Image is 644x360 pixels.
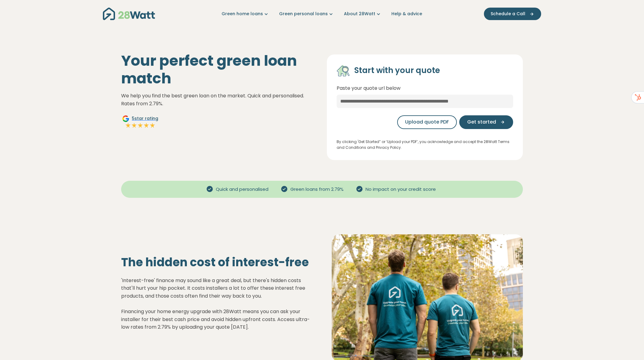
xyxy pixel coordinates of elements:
h2: The hidden cost of interest-free [121,255,312,269]
img: Full star [149,122,156,128]
img: Full star [125,122,131,128]
h1: Your perfect green loan match [121,52,317,87]
span: No impact on your credit score [363,186,438,193]
img: Full star [143,122,149,128]
span: Schedule a Call [491,11,525,17]
span: Get started [467,118,496,126]
a: Green home loans [222,11,269,17]
span: Upload quote PDF [405,118,449,126]
button: Upload quote PDF [397,115,457,129]
p: Paste your quote url below [337,84,513,92]
p: 'Interest-free' finance may sound like a great deal, but there's hidden costs that'll hurt your h... [121,277,312,331]
p: We help you find the best green loan on the market. Quick and personalised. Rates from 2.79%. [121,92,317,107]
p: By clicking 'Get Started” or ‘Upload your PDF’, you acknowledge and accept the 28Watt Terms and C... [337,139,513,150]
button: Schedule a Call [484,8,541,20]
img: Full star [131,122,137,128]
img: 28Watt [103,8,155,20]
img: Google [122,115,129,122]
span: Quick and personalised [213,186,271,193]
button: Get started [459,115,513,129]
a: Help & advice [391,11,422,17]
nav: Main navigation [103,6,541,22]
a: Google5star ratingFull starFull starFull starFull starFull star [121,115,159,130]
a: Green personal loans [279,11,334,17]
h4: Start with your quote [354,65,440,76]
a: About 28Watt [344,11,382,17]
img: Full star [137,122,143,128]
span: 5 star rating [132,115,158,122]
span: Green loans from 2.79% [288,186,346,193]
